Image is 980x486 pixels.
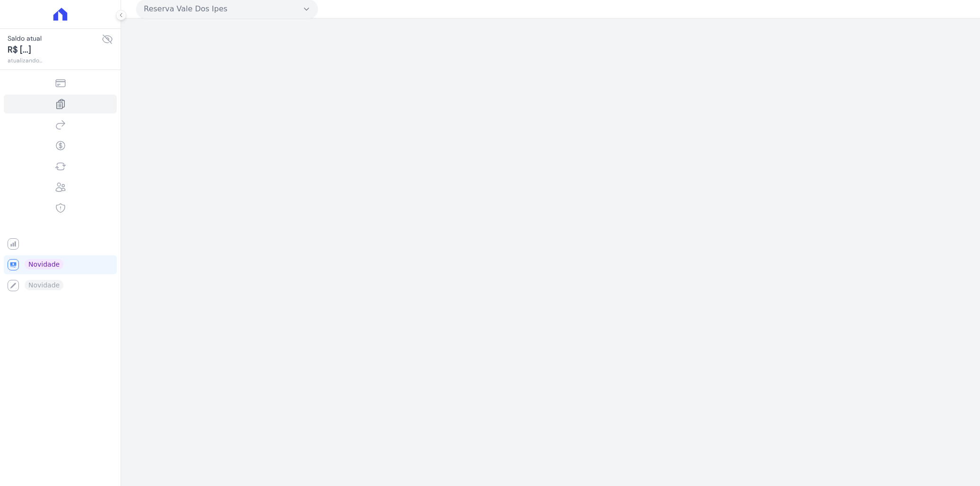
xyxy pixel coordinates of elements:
[8,74,113,295] nav: Sidebar
[8,43,102,56] span: R$ [...]
[8,56,102,65] span: atualizando...
[8,34,102,43] span: Saldo atual
[25,259,63,269] span: Novidade
[4,255,117,274] a: Novidade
